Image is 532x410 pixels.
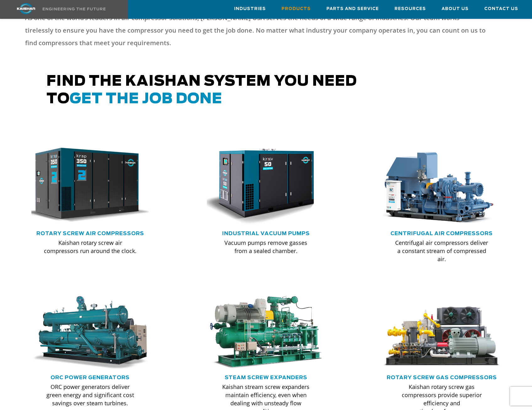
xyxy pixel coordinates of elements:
[36,231,144,236] a: Rotary Screw Air Compressors
[207,296,325,370] img: machine
[442,5,469,13] span: About Us
[207,146,325,225] div: krsv50
[282,0,311,17] a: Products
[326,0,379,17] a: Parts and Service
[3,3,50,14] img: kaishan logo
[21,142,151,229] img: krsp350
[31,146,149,225] div: krsp350
[326,5,379,13] span: Parts and Service
[222,231,310,236] a: Industrial Vacuum Pumps
[219,239,312,255] p: Vacuum pumps remove gasses from a sealed chamber.
[395,0,426,17] a: Resources
[70,92,222,106] span: get the job done
[44,383,137,407] p: ORC power generators deliver green energy and significant cost savings over steam turbines.
[395,239,488,263] p: Centrifugal air compressors deliver a constant stream of compressed air.
[387,375,497,380] a: Rotary Screw Gas Compressors
[234,0,266,17] a: Industries
[43,8,105,10] img: Engineering the future
[390,231,493,236] a: Centrifugal Air Compressors
[378,146,496,225] img: thumb-centrifugal-compressor
[25,12,486,49] p: As one of the world’s leaders in air compressor solutions, [PERSON_NAME] USA serves the needs of ...
[484,0,518,17] a: Contact Us
[395,5,426,13] span: Resources
[282,5,311,13] span: Products
[31,296,149,370] img: machine
[225,375,307,380] a: Steam Screw Expanders
[202,146,320,225] img: krsv50
[383,146,501,225] div: thumb-centrifugal-compressor
[51,375,130,380] a: ORC Power Generators
[484,5,518,13] span: Contact Us
[46,74,357,106] span: Find the kaishan system you need to
[383,296,501,370] img: machine
[234,5,266,13] span: Industries
[44,239,137,255] p: Kaishan rotary screw air compressors run around the clock.
[442,0,469,17] a: About Us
